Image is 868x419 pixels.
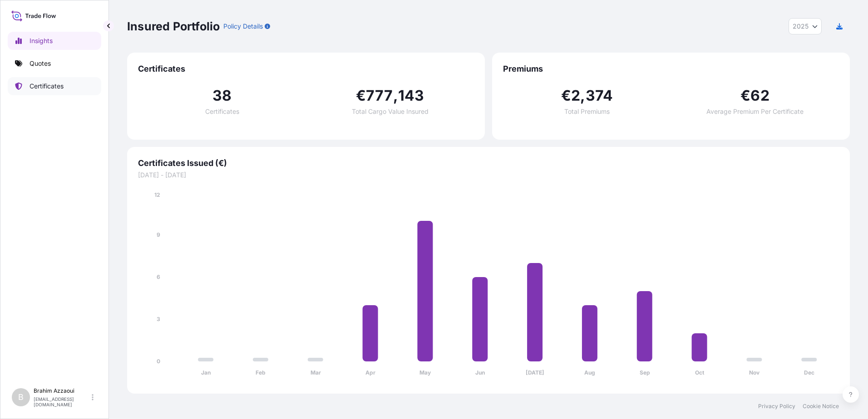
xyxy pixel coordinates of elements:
span: Total Cargo Value Insured [352,108,429,115]
p: [EMAIL_ADDRESS][DOMAIN_NAME] [34,396,90,407]
span: [DATE] - [DATE] [138,171,839,180]
a: Privacy Policy [758,403,795,410]
button: Year Selector [789,18,822,34]
span: B [18,393,24,402]
span: 2 [571,88,580,103]
tspan: Aug [584,369,595,376]
tspan: Feb [256,369,266,376]
span: 143 [398,88,424,103]
span: , [580,88,585,103]
a: Quotes [8,54,101,73]
tspan: Oct [695,369,705,376]
p: Certificates [30,82,64,91]
a: Certificates [8,77,101,95]
span: € [561,88,571,103]
span: 62 [750,88,769,103]
span: 374 [586,88,613,103]
span: € [740,88,750,103]
a: Insights [8,32,101,50]
p: Quotes [30,59,51,68]
span: Total Premiums [564,108,610,115]
p: Policy Details [223,22,263,31]
p: Brahim Azzaoui [34,387,90,395]
tspan: 0 [157,358,160,365]
span: € [356,88,366,103]
tspan: Nov [749,369,760,376]
tspan: Jun [475,369,485,376]
tspan: 12 [154,191,160,198]
p: Insights [30,36,53,45]
p: Insured Portfolio [127,19,220,34]
span: Average Premium Per Certificate [706,108,804,115]
span: Certificates [205,108,239,115]
tspan: Dec [804,369,814,376]
tspan: Apr [365,369,375,376]
tspan: Jan [201,369,211,376]
span: 2025 [793,22,809,31]
tspan: Sep [640,369,650,376]
span: 777 [366,88,393,103]
span: , [393,88,398,103]
tspan: May [419,369,431,376]
a: Cookie Notice [803,403,839,410]
tspan: 9 [157,231,160,238]
span: Premiums [503,63,839,74]
span: Certificates Issued (€) [138,158,839,169]
tspan: Mar [311,369,321,376]
tspan: 6 [157,273,160,280]
tspan: [DATE] [526,369,544,376]
tspan: 3 [157,316,160,322]
span: 38 [212,88,232,103]
span: Certificates [138,63,474,74]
